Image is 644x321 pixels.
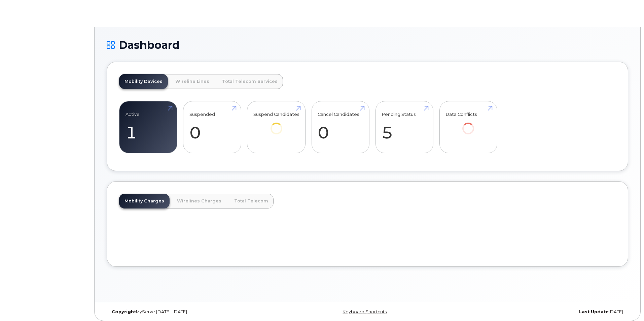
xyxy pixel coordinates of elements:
[189,105,235,150] a: Suspended 0
[126,105,171,150] a: Active 1
[107,309,281,315] div: MyServe [DATE]–[DATE]
[445,105,491,144] a: Data Conflicts
[229,194,274,208] a: Total Telecom
[454,309,628,315] div: [DATE]
[253,105,299,144] a: Suspend Candidates
[318,105,363,150] a: Cancel Candidates 0
[217,74,283,89] a: Total Telecom Services
[579,309,609,314] strong: Last Update
[172,194,227,208] a: Wirelines Charges
[107,39,628,51] h1: Dashboard
[170,74,215,89] a: Wireline Lines
[119,194,170,208] a: Mobility Charges
[343,309,387,314] a: Keyboard Shortcuts
[382,105,427,150] a: Pending Status 5
[112,309,136,314] strong: Copyright
[119,74,168,89] a: Mobility Devices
